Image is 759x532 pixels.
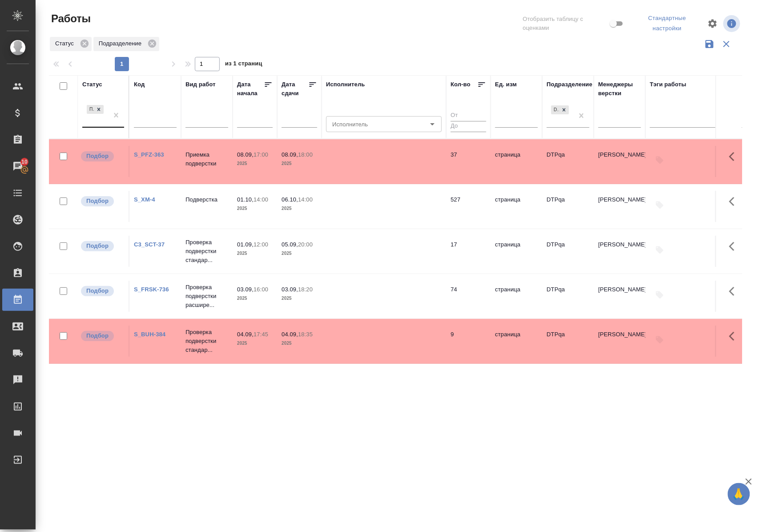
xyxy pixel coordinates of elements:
div: Статус [50,37,92,51]
p: 01.09, [237,241,254,248]
p: [PERSON_NAME] [598,195,641,204]
td: DTPqa [542,146,594,177]
td: DTPqa [542,191,594,222]
button: Здесь прячутся важные кнопки [724,146,745,167]
div: Ед. изм [495,80,517,89]
p: 2025 [282,204,317,213]
p: 03.09, [237,286,254,293]
div: Можно подбирать исполнителей [80,195,124,207]
p: Подбор [86,331,109,340]
p: 2025 [282,294,317,303]
button: Добавить тэги [650,195,670,215]
td: 9 [446,326,491,357]
span: Работы [49,12,91,26]
td: DTPqa [542,326,594,357]
button: 🙏 [728,483,750,505]
div: Дата сдачи [282,80,308,98]
td: DTPqa [542,281,594,312]
p: [PERSON_NAME] [598,330,641,339]
td: 74 [446,281,491,312]
div: Тэги работы [650,80,686,89]
div: Вид работ [186,80,216,89]
p: Проверка подверстки стандар... [186,328,228,355]
div: Код [134,80,145,89]
p: 08.09, [237,151,254,158]
td: страница [491,281,542,312]
button: Добавить тэги [650,240,670,260]
p: 2025 [282,339,317,348]
span: из 1 страниц [225,58,262,71]
p: 06.10, [282,196,298,203]
p: [PERSON_NAME] [598,150,641,159]
p: 04.09, [282,331,298,338]
div: DTPqa [550,105,570,116]
p: 16:00 [254,286,268,293]
p: 17:45 [254,331,268,338]
td: страница [491,191,542,222]
p: 05.09, [282,241,298,248]
p: 18:20 [298,286,313,293]
p: 18:35 [298,331,313,338]
p: 2025 [237,204,273,213]
p: 2025 [237,249,273,258]
button: Open [426,118,439,130]
div: Можно подбирать исполнителей [80,285,124,297]
div: Дата начала [237,80,264,98]
div: Можно подбирать исполнителей [80,240,124,252]
a: C3_SCT-37 [134,241,165,248]
p: Проверка подверстки расшире... [186,283,228,310]
div: Менеджеры верстки [598,80,641,98]
td: 37 [446,146,491,177]
a: S_BUH-384 [134,331,166,338]
p: 2025 [282,249,317,258]
p: Подбор [86,242,109,250]
span: Посмотреть информацию [723,15,742,32]
span: Отобразить таблицу с оценками [523,15,608,32]
p: 18:00 [298,151,313,158]
p: Подбор [86,286,109,295]
p: Подразделение [99,39,145,48]
p: 14:00 [254,196,268,203]
button: Добавить тэги [650,330,670,350]
button: Здесь прячутся важные кнопки [724,326,745,347]
p: 2025 [237,294,273,303]
input: До [451,121,486,132]
div: Подбор [86,104,105,115]
p: Подверстка [186,195,228,204]
div: Подразделение [93,37,159,51]
td: страница [491,236,542,267]
p: 2025 [237,159,273,168]
p: [PERSON_NAME] [598,285,641,294]
a: S_PFZ-363 [134,151,164,158]
span: 10 [16,157,33,166]
p: 04.09, [237,331,254,338]
a: S_FRSK-736 [134,286,169,293]
div: Подбор [87,105,94,114]
p: Подбор [86,197,109,206]
input: От [451,110,486,121]
td: страница [491,326,542,357]
p: 2025 [282,159,317,168]
p: 2025 [237,339,273,348]
a: S_XM-4 [134,196,155,203]
p: Приемка подверстки [186,150,228,168]
button: Здесь прячутся важные кнопки [724,191,745,212]
a: 10 [2,155,33,177]
p: 08.09, [282,151,298,158]
button: Сбросить фильтры [718,36,735,52]
p: Статус [55,39,77,48]
p: 17:00 [254,151,268,158]
span: 🙏 [731,485,747,504]
p: Подбор [86,152,109,161]
td: страница [491,146,542,177]
div: Исполнитель [326,80,365,89]
div: Кол-во [451,80,471,89]
button: Добавить тэги [650,285,670,305]
p: 03.09, [282,286,298,293]
p: Проверка подверстки стандар... [186,238,228,265]
button: Сохранить фильтры [701,36,718,52]
div: DTPqa [551,105,559,115]
button: Здесь прячутся важные кнопки [724,236,745,257]
div: Подразделение [547,80,593,89]
div: split button [633,12,702,36]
